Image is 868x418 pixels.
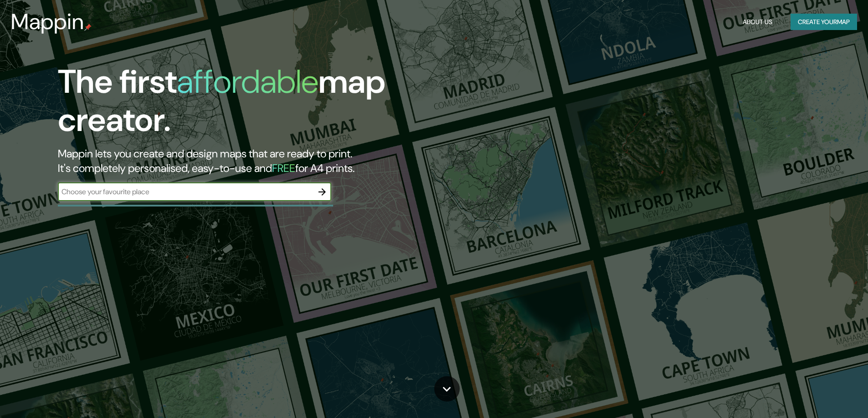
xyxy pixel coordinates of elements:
[791,14,857,30] button: Create yourmap
[11,9,84,35] h3: Mappin
[58,186,313,197] input: Choose your favourite place
[177,60,318,103] h1: affordable
[58,63,492,146] h1: The first map creator.
[84,24,92,31] img: mappin-pin
[739,14,776,30] button: About Us
[272,161,295,175] h5: FREE
[58,146,492,176] h2: Mappin lets you create and design maps that are ready to print. It's completely personalised, eas...
[787,383,858,408] iframe: Help widget launcher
